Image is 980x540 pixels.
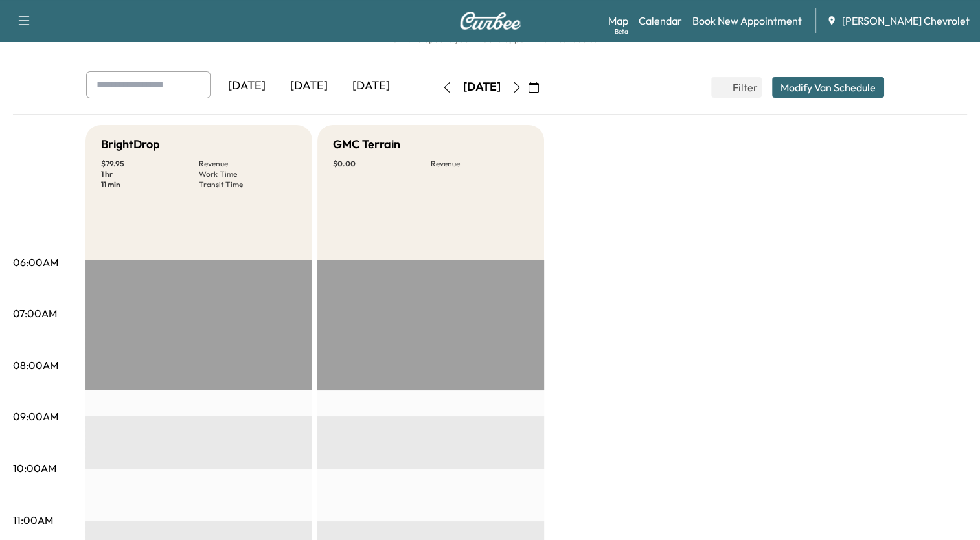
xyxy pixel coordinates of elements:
[199,159,297,169] p: Revenue
[101,159,199,169] p: $ 79.95
[13,254,58,270] p: 06:00AM
[13,512,53,528] p: 11:00AM
[692,13,802,28] a: Book New Appointment
[278,71,340,101] div: [DATE]
[101,169,199,179] p: 1 hr
[459,12,521,30] img: Curbee Logo
[13,306,57,321] p: 07:00AM
[101,135,160,153] h5: BrightDrop
[431,159,529,169] p: Revenue
[615,27,628,36] div: Beta
[608,13,628,28] a: MapBeta
[463,79,501,95] div: [DATE]
[101,179,199,190] p: 11 min
[711,77,762,98] button: Filter
[333,135,400,153] h5: GMC Terrain
[199,169,297,179] p: Work Time
[216,71,278,101] div: [DATE]
[13,460,56,476] p: 10:00AM
[199,179,297,190] p: Transit Time
[772,77,884,98] button: Modify Van Schedule
[333,159,431,169] p: $ 0.00
[733,80,756,95] span: Filter
[639,13,682,28] a: Calendar
[13,357,58,373] p: 08:00AM
[13,409,58,424] p: 09:00AM
[842,13,970,28] span: [PERSON_NAME] Chevrolet
[340,71,402,101] div: [DATE]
